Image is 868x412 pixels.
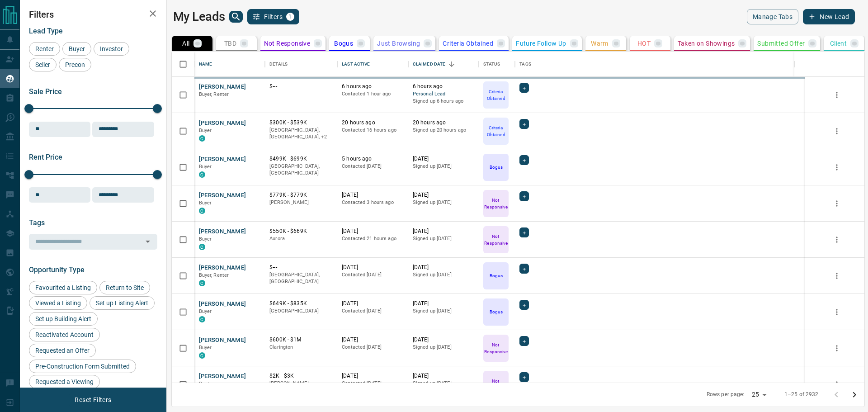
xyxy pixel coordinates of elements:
[443,40,493,47] p: Criteria Obtained
[519,191,529,201] div: +
[342,271,404,279] p: Contacted [DATE]
[413,90,475,98] span: Personal Lead
[32,363,133,370] span: Pre-Construction Form Submitted
[93,299,151,307] span: Set up Listing Alert
[269,300,333,308] p: $649K - $835K
[707,391,745,398] p: Rows per page:
[269,155,333,163] p: $499K - $699K
[269,380,333,387] p: [PERSON_NAME]
[678,40,735,47] p: Taken on Showings
[591,40,609,47] p: Warm
[523,119,526,128] span: +
[29,27,63,35] span: Lead Type
[32,378,97,385] span: Requested a Viewing
[413,336,475,344] p: [DATE]
[29,265,85,274] span: Opportunity Type
[287,14,293,20] span: 1
[199,236,212,242] span: Buyer
[342,235,404,242] p: Contacted 21 hours ago
[803,9,855,24] button: New Lead
[66,45,88,52] span: Buyer
[269,308,333,315] p: [GEOGRAPHIC_DATA]
[269,163,333,177] p: [GEOGRAPHIC_DATA], [GEOGRAPHIC_DATA]
[199,244,205,250] div: condos.ca
[342,380,404,387] p: Contacted [DATE]
[264,40,311,47] p: Not Responsive
[490,272,503,279] p: Bogus
[199,300,246,308] button: [PERSON_NAME]
[342,372,404,380] p: [DATE]
[830,305,844,319] button: more
[269,52,288,77] div: Details
[199,171,205,178] div: condos.ca
[523,373,526,382] span: +
[413,98,475,105] p: Signed up 6 hours ago
[199,336,246,345] button: [PERSON_NAME]
[342,90,404,98] p: Contacted 1 hour ago
[830,341,844,355] button: more
[490,164,503,170] p: Bogus
[342,344,404,351] p: Contacted [DATE]
[413,83,475,90] p: 6 hours ago
[199,164,212,170] span: Buyer
[199,135,205,142] div: condos.ca
[519,227,529,237] div: +
[830,378,844,391] button: more
[199,272,229,278] span: Buyer, Renter
[199,200,212,206] span: Buyer
[199,52,212,77] div: Name
[519,264,529,274] div: +
[199,208,205,214] div: condos.ca
[265,52,337,77] div: Details
[199,352,205,359] div: condos.ca
[90,296,155,310] div: Set up Listing Alert
[830,88,844,102] button: more
[29,296,87,310] div: Viewed a Listing
[59,58,91,71] div: Precon
[342,52,370,77] div: Last Active
[199,191,246,200] button: [PERSON_NAME]
[413,271,475,279] p: Signed up [DATE]
[523,300,526,309] span: +
[413,127,475,134] p: Signed up 20 hours ago
[29,344,96,357] div: Requested an Offer
[62,42,91,56] div: Buyer
[269,271,333,285] p: [GEOGRAPHIC_DATA], [GEOGRAPHIC_DATA]
[32,45,57,52] span: Renter
[484,233,508,246] p: Not Responsive
[269,336,333,344] p: $600K - $1M
[269,344,333,351] p: Clarington
[519,52,531,77] div: Tags
[830,269,844,283] button: more
[99,281,150,294] div: Return to Site
[523,336,526,346] span: +
[29,360,136,373] div: Pre-Construction Form Submitted
[523,156,526,165] span: +
[199,91,229,97] span: Buyer, Renter
[519,300,529,310] div: +
[342,199,404,206] p: Contacted 3 hours ago
[757,40,805,47] p: Submitted Offer
[830,40,847,47] p: Client
[845,386,863,404] button: Go to next page
[199,155,246,164] button: [PERSON_NAME]
[784,391,819,398] p: 1–25 of 2932
[334,40,353,47] p: Bogus
[830,233,844,246] button: more
[32,347,93,354] span: Requested an Offer
[29,42,60,56] div: Renter
[199,128,212,133] span: Buyer
[342,308,404,315] p: Contacted [DATE]
[342,227,404,235] p: [DATE]
[269,119,333,127] p: $300K - $539K
[199,308,212,314] span: Buyer
[637,40,651,47] p: HOT
[413,191,475,199] p: [DATE]
[483,52,500,77] div: Status
[413,163,475,170] p: Signed up [DATE]
[484,124,508,138] p: Criteria Obtained
[413,235,475,242] p: Signed up [DATE]
[199,316,205,322] div: condos.ca
[413,264,475,271] p: [DATE]
[199,345,212,350] span: Buyer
